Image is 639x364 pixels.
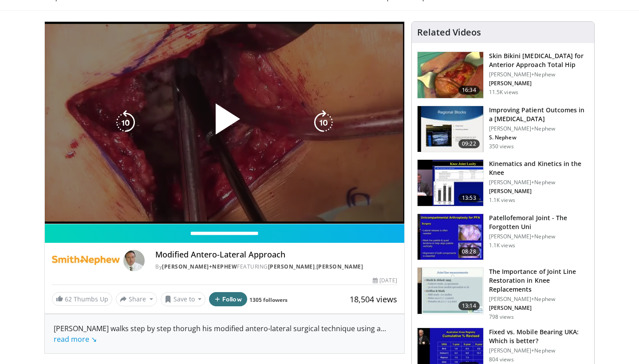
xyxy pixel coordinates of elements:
button: Play Video [145,79,304,166]
button: Save to [161,292,206,306]
span: 08:28 [458,247,480,256]
div: [PERSON_NAME] walks step by step thorugh his modified antero-lateral surgical technique using a [54,323,395,344]
div: [DATE] [373,277,397,285]
p: [PERSON_NAME]+Nephew [489,296,589,303]
p: [PERSON_NAME] [489,80,589,87]
img: 688304f6-345e-4393-bb35-d015fa53fa53.150x105_q85_crop-smart_upscale.jpg [418,268,483,314]
img: 98599f1d-9d1d-497b-bdce-5816f1f97f4f.150x105_q85_crop-smart_upscale.jpg [418,214,483,260]
a: 13:14 The Importance of Joint Line Restoration in Knee Replacements [PERSON_NAME]+Nephew [PERSON_... [417,267,589,320]
h3: Patellofemoral Joint - The Forgotten Uni [489,214,589,231]
p: 11.5K views [489,89,518,96]
img: Smith+Nephew [52,250,120,271]
h3: Skin Bikini [MEDICAL_DATA] for Anterior Approach Total Hip [489,51,589,69]
span: 09:22 [458,139,480,148]
span: 62 [65,295,72,303]
button: Follow [209,292,247,306]
p: [PERSON_NAME] [489,305,589,312]
span: ... [54,324,386,344]
img: E3Io06GX5Di7Z1An4xMDoxOjA4MTsiGN.150x105_q85_crop-smart_upscale.jpg [418,160,483,206]
h4: Related Videos [417,27,481,38]
span: 13:53 [458,194,480,202]
a: [PERSON_NAME] [316,263,363,270]
button: Share [116,292,157,306]
a: [PERSON_NAME]+Nephew [162,263,237,270]
p: 1.1K views [489,197,515,204]
h3: Improving Patient Outcomes in a [MEDICAL_DATA] [489,106,589,123]
p: [PERSON_NAME] [489,188,589,195]
h3: The Importance of Joint Line Restoration in Knee Replacements [489,267,589,294]
span: 13:14 [458,301,480,310]
img: 7e801375-3c53-4248-9819-03bc115251f5.150x105_q85_crop-smart_upscale.jpg [418,52,483,98]
a: 1305 followers [249,296,288,304]
p: 1.1K views [489,242,515,249]
span: 16:34 [458,86,480,95]
p: [PERSON_NAME]+Nephew [489,233,589,240]
h3: Kinematics and Kinetics in the Knee [489,159,589,177]
p: [PERSON_NAME]+Nephew [489,347,589,354]
p: 350 views [489,143,514,150]
a: read more ↘ [54,334,97,344]
p: S. Nephew [489,134,589,141]
img: Avatar [123,250,145,271]
a: 09:22 Improving Patient Outcomes in a [MEDICAL_DATA] [PERSON_NAME]+Nephew S. Nephew 350 views [417,106,589,153]
p: 804 views [489,356,514,363]
div: By FEATURING , [155,263,397,271]
a: [PERSON_NAME] [268,263,315,270]
a: 08:28 Patellofemoral Joint - The Forgotten Uni [PERSON_NAME]+Nephew 1.1K views [417,214,589,261]
a: 13:53 Kinematics and Kinetics in the Knee [PERSON_NAME]+Nephew [PERSON_NAME] 1.1K views [417,159,589,206]
a: 16:34 Skin Bikini [MEDICAL_DATA] for Anterior Approach Total Hip [PERSON_NAME]+Nephew [PERSON_NAM... [417,51,589,99]
p: [PERSON_NAME]+Nephew [489,179,589,186]
video-js: Video Player [45,22,404,224]
p: 798 views [489,313,514,320]
h4: Modified Antero-Lateral Approach [155,250,397,260]
a: 62 Thumbs Up [52,292,112,306]
p: [PERSON_NAME]+Nephew [489,71,589,78]
img: cbe168dd-b1ae-4569-88a3-28fafdc84e1a.150x105_q85_crop-smart_upscale.jpg [418,106,483,152]
p: [PERSON_NAME]+Nephew [489,125,589,132]
span: 18,504 views [350,294,397,305]
h3: Fixed vs. Mobile Bearing UKA: Which is better? [489,328,589,345]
